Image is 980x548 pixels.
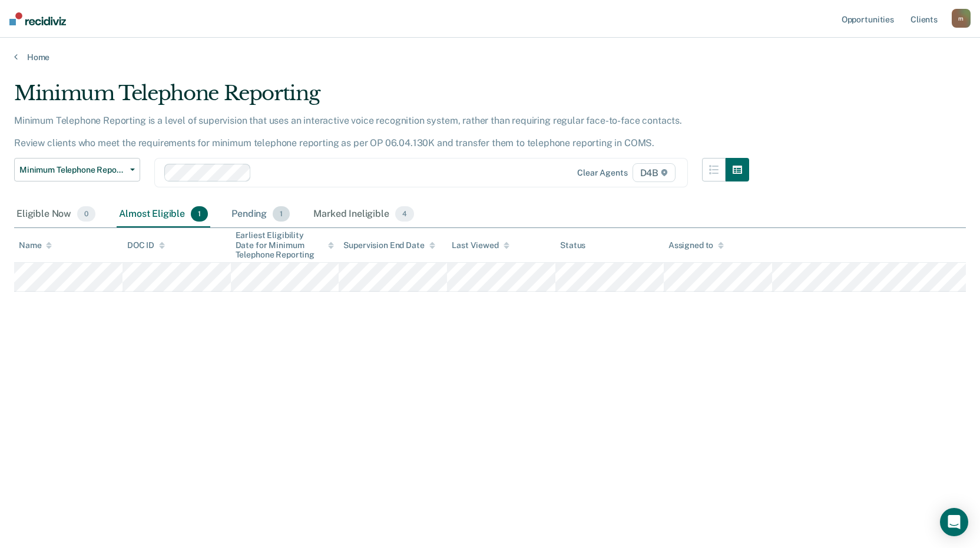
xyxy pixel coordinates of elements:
div: Marked Ineligible4 [311,202,416,227]
div: Supervision End Date [343,240,435,250]
img: Recidiviz [9,12,66,25]
div: Clear agents [577,168,627,178]
div: Eligible Now0 [14,202,98,227]
div: Minimum Telephone Reporting [14,81,749,115]
div: Assigned to [668,240,724,250]
button: Minimum Telephone Reporting [14,158,140,181]
div: Status [560,240,585,250]
div: DOC ID [127,240,165,250]
div: Pending1 [229,202,292,227]
span: D4B [633,163,676,182]
p: Minimum Telephone Reporting is a level of supervision that uses an interactive voice recognition ... [14,115,682,148]
span: 1 [191,206,208,222]
div: Almost Eligible1 [117,202,210,227]
div: Earliest Eligibility Date for Minimum Telephone Reporting [236,230,335,260]
span: 0 [77,206,95,222]
div: Last Viewed [452,240,509,250]
span: 4 [395,206,414,222]
div: Open Intercom Messenger [940,508,968,536]
span: 1 [273,206,290,222]
a: Home [14,52,966,62]
button: m [952,9,971,28]
div: Name [19,240,52,250]
span: Minimum Telephone Reporting [19,165,125,175]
